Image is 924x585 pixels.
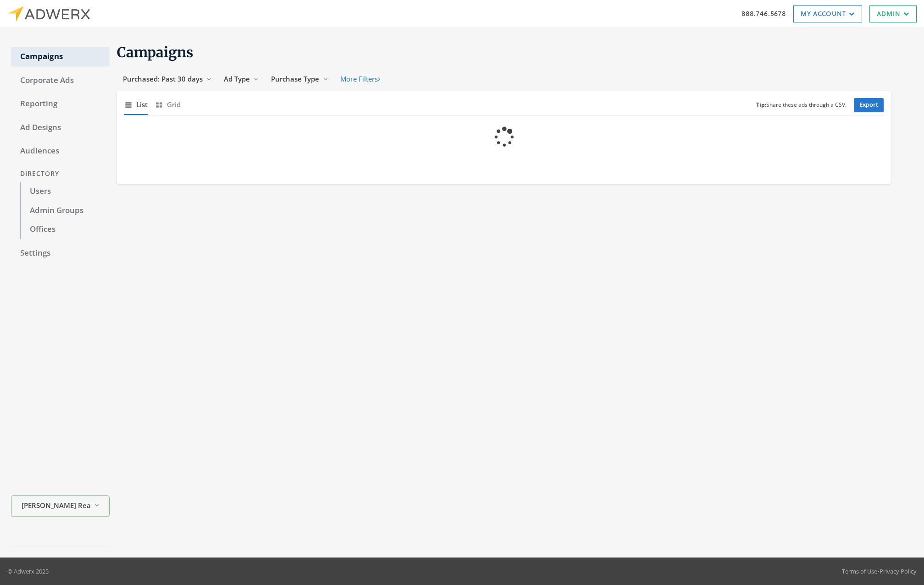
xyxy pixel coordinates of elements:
span: Purchase Type [271,74,319,83]
a: 888.746.5678 [741,9,786,18]
a: Admin [869,5,917,22]
span: List [136,99,148,110]
button: More Filters [334,71,386,87]
img: Adwerx [7,6,90,22]
a: Users [20,182,110,201]
button: Purchase Type [265,71,334,87]
span: Purchased: Past 30 days [123,74,203,83]
button: List [124,95,148,115]
button: Ad Type [218,71,265,87]
a: Corporate Ads [11,71,110,90]
div: Directory [11,165,110,182]
a: Settings [11,244,110,263]
a: My Account [793,5,862,22]
button: [PERSON_NAME] Realty [11,496,110,517]
b: Tip: [756,101,766,109]
button: Grid [155,95,181,115]
span: Campaigns [117,44,194,61]
a: Privacy Policy [880,567,917,575]
a: Terms of Use [842,567,877,575]
a: Export [854,98,884,112]
button: Purchased: Past 30 days [117,71,218,87]
span: [PERSON_NAME] Realty [22,500,90,511]
a: Ad Designs [11,118,110,137]
a: Campaigns [11,47,110,66]
small: Share these ads through a CSV. [756,101,847,109]
a: Audiences [11,142,110,161]
a: Offices [20,220,110,239]
a: Admin Groups [20,201,110,220]
a: Reporting [11,94,110,114]
div: • [842,567,917,576]
span: Ad Type [224,74,250,83]
p: © Adwerx 2025 [7,567,49,576]
span: Grid [167,99,181,110]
